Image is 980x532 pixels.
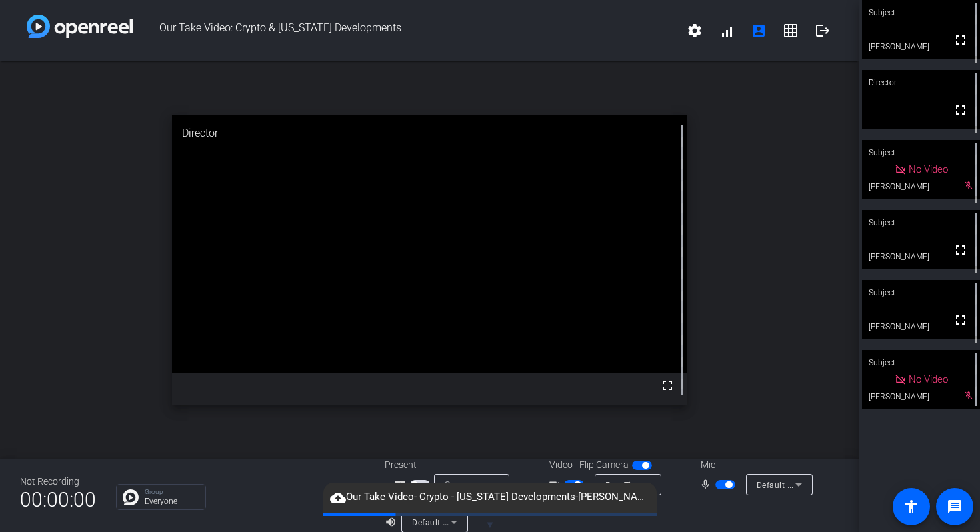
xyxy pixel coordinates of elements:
[862,350,980,375] div: Subject
[27,15,133,38] img: white-gradient.svg
[862,140,980,165] div: Subject
[330,490,346,506] mat-icon: cloud_upload
[862,210,980,235] div: Subject
[549,458,573,472] span: Video
[172,115,687,151] div: Director
[699,477,715,493] mat-icon: mic_none
[385,458,518,472] div: Present
[659,377,675,393] mat-icon: fullscreen
[953,32,969,48] mat-icon: fullscreen
[385,514,401,530] mat-icon: volume_up
[548,477,564,493] mat-icon: videocam_outline
[445,479,475,490] span: Source
[485,519,495,531] span: ▼
[947,499,963,515] mat-icon: message
[20,475,96,489] div: Not Recording
[579,458,629,472] span: Flip Camera
[145,497,199,505] p: Everyone
[412,517,479,527] span: Default - AirPods
[123,489,139,505] img: Chat Icon
[751,23,767,39] mat-icon: account_box
[394,477,410,493] mat-icon: screen_share_outline
[953,242,969,258] mat-icon: fullscreen
[953,102,969,118] mat-icon: fullscreen
[20,483,96,516] span: 00:00:00
[133,15,679,47] span: Our Take Video: Crypto & [US_STATE] Developments
[687,23,703,39] mat-icon: settings
[815,23,831,39] mat-icon: logout
[711,15,743,47] button: signal_cellular_alt
[687,458,821,472] div: Mic
[909,373,948,385] span: No Video
[953,312,969,328] mat-icon: fullscreen
[909,163,948,175] span: No Video
[757,479,823,490] span: Default - AirPods
[783,23,799,39] mat-icon: grid_on
[862,280,980,305] div: Subject
[862,70,980,95] div: Director
[323,489,657,505] span: Our Take Video- Crypto - [US_STATE] Developments-[PERSON_NAME]-2025-09-02-13-15-08-334-4.webm
[903,499,919,515] mat-icon: accessibility
[145,489,199,495] p: Group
